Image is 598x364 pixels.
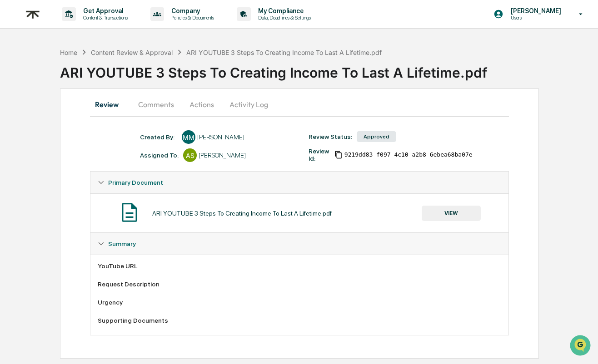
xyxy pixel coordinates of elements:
[251,15,315,21] p: Data, Deadlines & Settings
[60,57,598,81] div: ARI YOUTUBE 3 Steps To Creating Income To Last A Lifetime.pdf
[569,334,593,359] iframe: Open customer support
[90,193,508,232] div: Primary Document
[90,154,110,161] span: Pylon
[503,7,566,15] p: [PERSON_NAME]
[60,49,77,56] div: Home
[9,115,16,123] div: 🖐️
[18,132,57,141] span: Data Lookup
[5,111,62,127] a: 🖐️Preclearance
[31,69,149,79] div: Start new chat
[9,19,165,34] p: How can we help?
[164,15,219,21] p: Policies & Documents
[66,115,73,123] div: 🗄️
[75,114,113,123] span: Attestations
[90,233,508,255] div: Summary
[344,151,473,158] span: 9219dd83-f097-4c10-a2b8-6ebea68ba07e
[140,133,177,141] div: Created By: ‎ ‎
[182,130,195,144] div: MM
[152,210,332,217] div: ARI YOUTUBE 3 Steps To Creating Income To Last A Lifetime.pdf
[131,93,181,115] button: Comments
[90,93,508,115] div: secondary tabs example
[181,93,222,115] button: Actions
[183,148,197,162] div: AS
[9,133,16,140] div: 🔎
[76,15,132,21] p: Content & Transactions
[98,280,501,288] div: Request Description
[118,201,141,224] img: Document Icon
[64,153,110,161] a: Powered byPylon
[108,179,163,186] span: Primary Document
[309,148,330,162] div: Review Id:
[31,79,115,86] div: We're available if you need us!
[22,3,44,25] img: logo
[108,240,136,247] span: Summary
[98,317,501,324] div: Supporting Documents
[164,7,219,15] p: Company
[5,128,61,144] a: 🔎Data Lookup
[90,172,508,193] div: Primary Document
[251,7,315,15] p: My Compliance
[90,255,508,335] div: Summary
[422,206,481,221] button: VIEW
[357,131,396,142] div: Approved
[76,7,132,15] p: Get Approval
[154,72,165,83] button: Start new chat
[62,111,116,127] a: 🗄️Attestations
[90,93,131,115] button: Review
[98,262,501,270] div: YouTube URL
[98,299,501,306] div: Urgency
[222,93,275,115] button: Activity Log
[199,152,246,159] div: [PERSON_NAME]
[140,152,179,159] div: Assigned To:
[9,69,25,86] img: 1746055101610-c473b297-6a78-478c-a979-82029cc54cd1
[309,133,352,140] div: Review Status:
[18,114,59,123] span: Preclearance
[186,49,382,56] div: ARI YOUTUBE 3 Steps To Creating Income To Last A Lifetime.pdf
[197,133,244,141] div: [PERSON_NAME]
[503,15,566,21] p: Users
[91,49,173,56] div: Content Review & Approval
